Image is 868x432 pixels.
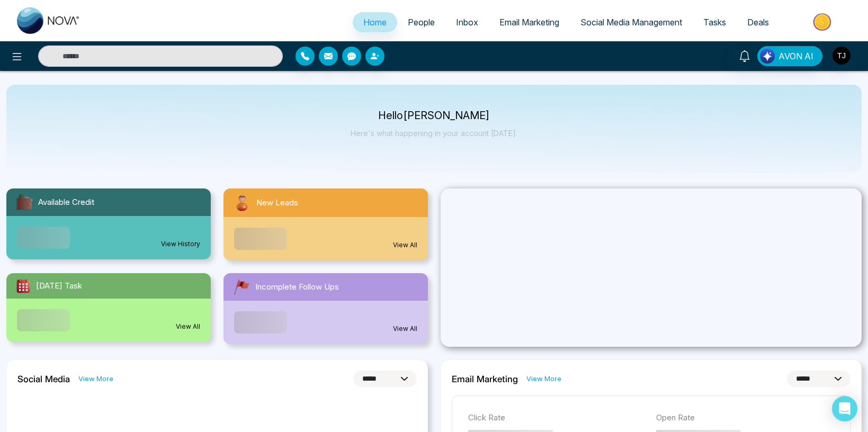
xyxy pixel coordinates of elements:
[408,17,435,28] span: People
[176,322,200,331] a: View All
[778,50,813,62] span: AVON AI
[468,412,646,424] p: Click Rate
[393,240,417,250] a: View All
[393,324,417,334] a: View All
[737,12,780,32] a: Deals
[78,374,113,384] a: View More
[255,281,339,293] span: Incomplete Follow Ups
[760,49,775,64] img: Lead Flow
[38,196,94,209] span: Available Credit
[232,277,251,296] img: followUps.svg
[703,17,726,28] span: Tasks
[489,12,570,32] a: Email Marketing
[397,12,445,32] a: People
[353,12,397,32] a: Home
[452,374,518,384] h2: Email Marketing
[256,197,298,209] span: New Leads
[17,374,70,384] h2: Social Media
[445,12,489,32] a: Inbox
[15,193,34,212] img: availableCredit.svg
[656,412,834,424] p: Open Rate
[526,374,561,384] a: View More
[161,239,200,249] a: View History
[232,193,252,213] img: newLeads.svg
[833,47,851,65] img: User Avatar
[456,17,478,28] span: Inbox
[363,17,387,28] span: Home
[17,7,80,34] img: Nova CRM Logo
[217,273,434,344] a: Incomplete Follow UpsView All
[785,10,862,34] img: Market-place.gif
[747,17,769,28] span: Deals
[15,277,32,294] img: todayTask.svg
[36,280,82,292] span: [DATE] Task
[757,46,822,66] button: AVON AI
[832,396,857,421] div: Open Intercom Messenger
[351,111,517,120] p: Hello [PERSON_NAME]
[580,17,682,28] span: Social Media Management
[217,188,434,260] a: New LeadsView All
[570,12,693,32] a: Social Media Management
[693,12,737,32] a: Tasks
[499,17,559,28] span: Email Marketing
[351,129,517,138] p: Here's what happening in your account [DATE].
